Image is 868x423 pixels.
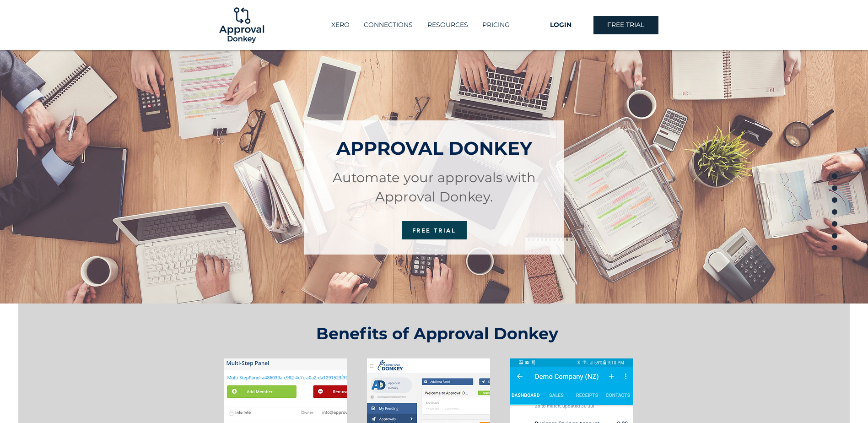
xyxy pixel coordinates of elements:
[217,0,266,50] img: Logo-01.png
[478,17,514,33] p: PRICING
[420,17,475,33] div: RESOURCES
[423,17,473,33] p: RESOURCES
[313,17,528,33] nav: Site
[828,170,841,253] nav: Page
[359,17,417,33] p: CONNECTIONS
[593,16,658,34] a: FREE TRIAL
[327,17,354,33] p: XERO
[607,21,644,30] span: FREE TRIAL
[324,17,356,33] a: XERO
[336,137,532,159] span: APPROVAL DONKEY
[402,221,467,239] a: FREE TRIAL
[356,17,420,33] a: CONNECTIONS
[412,227,456,234] span: FREE TRIAL
[550,21,571,30] span: LOGIN
[475,17,517,33] a: PRICING
[528,16,593,34] a: LOGIN
[333,169,536,205] span: Automate your approvals with Approval Donkey.
[316,324,558,343] span: Benefits of Approval Donkey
